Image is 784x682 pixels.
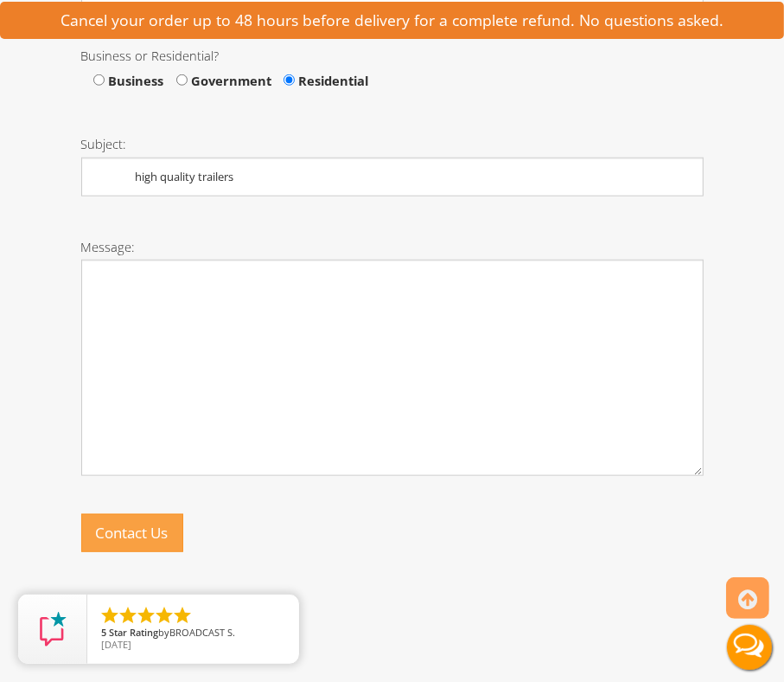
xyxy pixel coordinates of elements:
[99,605,120,626] li: 
[136,605,156,626] li: 
[118,605,138,626] li: 
[81,514,183,553] button: Contact Us
[101,626,106,639] span: 5
[295,72,368,89] span: Residential
[172,605,193,626] li: 
[715,613,784,682] button: Live Chat
[101,638,131,651] span: [DATE]
[35,612,70,647] img: Review Rating
[101,627,285,640] span: by
[105,72,163,89] span: Business
[188,72,271,89] span: Government
[109,626,158,639] span: Star Rating
[154,605,175,626] li: 
[169,626,235,639] span: BROADCAST S.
